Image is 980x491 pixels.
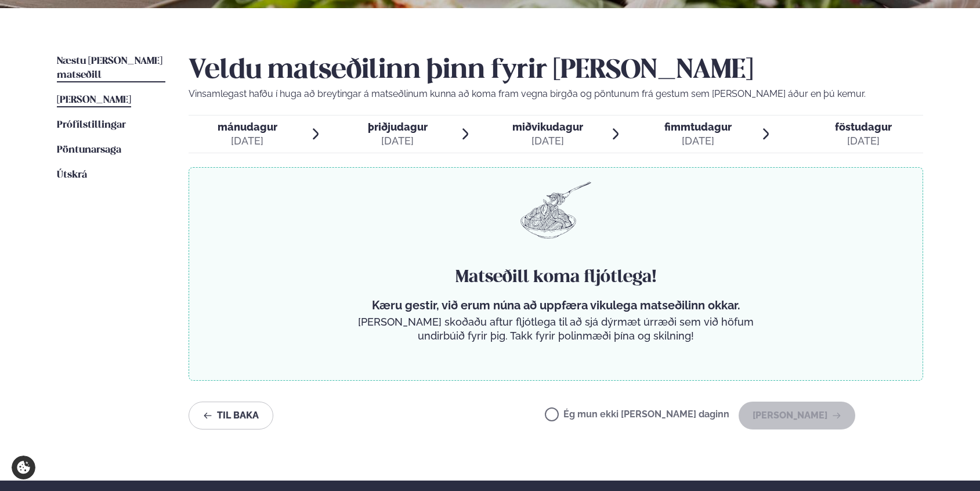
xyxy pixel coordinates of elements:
[57,143,121,157] a: Pöntunarsaga
[57,118,126,132] a: Prófílstillingar
[57,120,126,130] span: Prófílstillingar
[368,134,428,148] div: [DATE]
[368,121,428,133] span: þriðjudagur
[835,134,892,148] div: [DATE]
[664,121,732,133] span: fimmtudagur
[353,298,758,312] p: Kæru gestir, við erum núna að uppfæra vikulega matseðilinn okkar.
[835,121,892,133] span: föstudagur
[353,266,758,289] h4: Matseðill koma fljótlega!
[12,456,35,479] a: Cookie settings
[57,95,131,105] span: [PERSON_NAME]
[664,134,732,148] div: [DATE]
[189,55,923,87] h2: Veldu matseðilinn þinn fyrir [PERSON_NAME]
[57,145,121,155] span: Pöntunarsaga
[512,134,583,148] div: [DATE]
[57,55,165,82] a: Næstu [PERSON_NAME] matseðill
[57,93,131,107] a: [PERSON_NAME]
[520,182,591,239] img: pasta
[189,402,273,429] button: Til baka
[512,121,583,133] span: miðvikudagur
[218,121,277,133] span: mánudagur
[218,134,277,148] div: [DATE]
[57,170,87,180] span: Útskrá
[353,315,758,343] p: [PERSON_NAME] skoðaðu aftur fljótlega til að sjá dýrmæt úrræði sem við höfum undirbúið fyrir þig....
[57,56,162,80] span: Næstu [PERSON_NAME] matseðill
[739,402,855,429] button: [PERSON_NAME]
[57,168,87,182] a: Útskrá
[189,87,923,101] p: Vinsamlegast hafðu í huga að breytingar á matseðlinum kunna að koma fram vegna birgða og pöntunum...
